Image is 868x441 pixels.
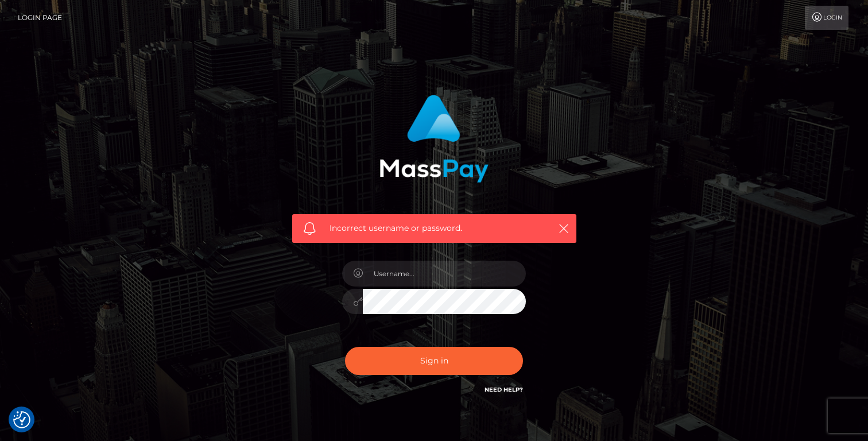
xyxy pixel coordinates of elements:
[379,95,489,183] img: MassPay Login
[330,222,539,234] span: Incorrect username or password.
[805,6,848,30] a: Login
[363,261,526,287] input: Username...
[345,347,523,375] button: Sign in
[13,411,30,428] img: Revisit consent button
[485,386,523,393] a: Need Help?
[18,6,62,30] a: Login Page
[13,411,30,428] button: Consent Preferences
